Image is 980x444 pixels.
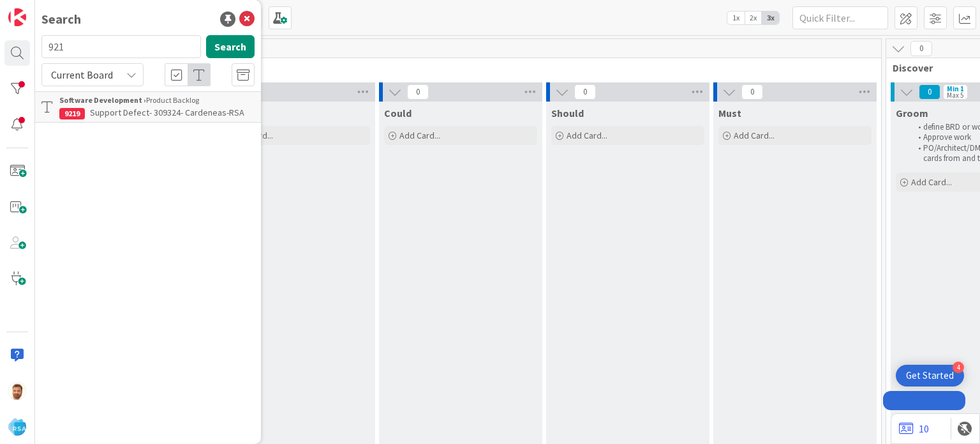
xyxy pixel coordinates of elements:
[567,130,607,141] span: Add Card...
[727,11,745,24] span: 1x
[741,84,763,100] span: 0
[35,91,261,123] a: Software Development ›Product Backlog9219Support Defect- 309324- Cardeneas-RSA
[906,369,954,382] div: Get Started
[41,35,201,58] input: Search for title...
[59,108,85,119] div: 9219
[896,365,964,387] div: Open Get Started checklist, remaining modules: 4
[59,95,255,106] div: Product Backlog
[919,84,940,100] span: 0
[745,11,762,24] span: 2x
[910,41,932,56] span: 0
[947,92,963,98] div: Max 5
[51,68,113,81] span: Current Board
[206,35,255,58] button: Search
[551,107,584,119] span: Should
[762,11,779,24] span: 3x
[911,176,952,188] span: Add Card...
[47,61,865,74] span: Product Backlog
[947,86,964,92] div: Min 1
[8,418,26,436] img: avatar
[899,421,929,436] a: 10
[792,6,888,29] input: Quick Filter...
[41,10,81,29] div: Search
[718,107,741,119] span: Must
[896,107,928,119] span: Groom
[407,84,429,100] span: 0
[384,107,412,119] span: Could
[734,130,775,141] span: Add Card...
[574,84,596,100] span: 0
[90,107,244,118] span: Support Defect- 309324- Cardeneas-RSA
[399,130,440,141] span: Add Card...
[8,8,26,26] img: Visit kanbanzone.com
[8,382,26,400] img: AS
[953,362,964,373] div: 4
[59,95,146,105] b: Software Development ›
